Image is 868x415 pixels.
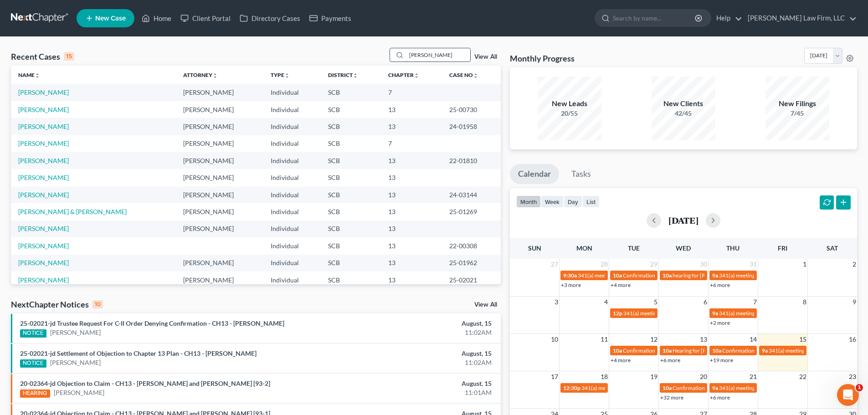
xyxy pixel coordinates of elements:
span: 21 [749,371,758,382]
td: 13 [381,237,442,254]
span: 10a [613,272,622,279]
span: Thu [726,244,740,252]
a: [PERSON_NAME] [18,191,69,199]
td: SCB [321,255,381,272]
span: 7 [752,297,758,307]
span: 8 [802,297,807,307]
span: 16 [848,334,857,345]
span: 10a [663,272,672,279]
span: Confirmation Hearing for La [PERSON_NAME] [722,347,833,354]
div: NextChapter Notices [11,299,103,310]
span: 6 [703,297,708,307]
a: +32 more [660,394,683,401]
i: unfold_more [35,73,40,78]
td: Individual [263,118,321,135]
div: New Clients [652,98,715,109]
td: [PERSON_NAME] [176,84,263,101]
span: 20 [699,371,708,382]
span: 12:30p [563,384,580,391]
div: HEARING [20,389,50,398]
td: 13 [381,101,442,118]
td: 25-01269 [442,203,501,220]
button: list [582,195,600,208]
td: [PERSON_NAME] [176,220,263,237]
button: month [516,195,541,208]
a: [PERSON_NAME] [18,259,69,266]
a: Typeunfold_more [271,72,290,78]
td: SCB [321,203,381,220]
td: [PERSON_NAME] [176,135,263,152]
span: 1 [856,384,863,391]
div: August, 15 [340,349,492,358]
a: [PERSON_NAME] [18,276,69,284]
span: 17 [550,371,559,382]
span: 30 [699,259,708,270]
span: 341(a) meeting for [PERSON_NAME] [719,310,807,317]
td: Individual [263,135,321,152]
span: 14 [749,334,758,345]
td: 22-00308 [442,237,501,254]
i: unfold_more [414,73,419,78]
span: 12p [613,310,622,317]
input: Search by name... [613,10,696,26]
td: Individual [263,203,321,220]
td: SCB [321,220,381,237]
div: 15 [64,52,74,61]
a: [PERSON_NAME] & [PERSON_NAME] [18,208,127,215]
span: 9a [712,272,718,279]
td: 25-02021 [442,272,501,288]
a: View All [474,54,497,60]
a: [PERSON_NAME] [18,106,69,113]
td: [PERSON_NAME] [176,169,263,186]
button: week [541,195,564,208]
div: NOTICE [20,359,46,368]
td: 13 [381,169,442,186]
a: Directory Cases [235,10,305,26]
td: Individual [263,84,321,101]
span: 11 [600,334,609,345]
a: Nameunfold_more [18,72,40,78]
td: 24-01958 [442,118,501,135]
span: 5 [653,297,658,307]
a: [PERSON_NAME] [50,358,101,367]
span: 19 [649,371,658,382]
span: Sun [528,244,541,252]
a: [PERSON_NAME] [18,123,69,130]
span: 29 [649,259,658,270]
div: 20/55 [538,109,601,118]
a: +6 more [710,394,730,401]
td: [PERSON_NAME] [176,186,263,203]
span: Tue [628,244,640,252]
span: Confirmation Date for [PERSON_NAME] [673,384,769,391]
span: Confirmation Hearing for [PERSON_NAME] & [PERSON_NAME] [623,347,776,354]
td: Individual [263,255,321,272]
span: 4 [603,297,609,307]
span: Sat [827,244,838,252]
a: Attorneyunfold_more [183,72,218,78]
span: 341(a) meeting for [PERSON_NAME] [769,347,857,354]
td: 22-01810 [442,152,501,169]
div: Recent Cases [11,51,74,62]
span: 10a [663,347,672,354]
td: SCB [321,186,381,203]
a: Client Portal [176,10,235,26]
span: 1 [802,259,807,270]
a: 25-02021-jd Trustee Request For C-II Order Denying Confirmation - CH13 - [PERSON_NAME] [20,319,284,327]
a: Calendar [510,164,559,184]
a: Help [712,10,742,26]
td: [PERSON_NAME] [176,255,263,272]
span: 9a [712,310,718,317]
td: SCB [321,152,381,169]
td: Individual [263,186,321,203]
td: 13 [381,152,442,169]
div: August, 15 [340,379,492,388]
iframe: Intercom live chat [837,384,859,406]
td: 13 [381,220,442,237]
td: Individual [263,220,321,237]
span: 9 [852,297,857,307]
div: 7/45 [765,109,829,118]
a: [PERSON_NAME] [18,157,69,164]
td: 13 [381,272,442,288]
span: 9a [762,347,768,354]
h3: Monthly Progress [510,53,575,64]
